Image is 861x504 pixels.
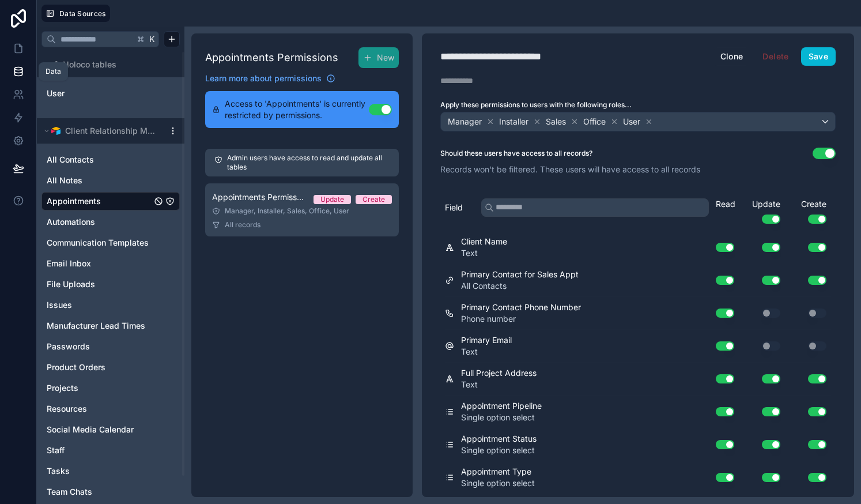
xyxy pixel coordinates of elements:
[47,279,152,290] a: File Uploads
[461,269,579,280] span: Primary Contact for Sales Appt
[41,358,180,377] div: Product Orders
[41,337,180,356] div: Passwords
[41,317,180,335] div: Manufacturer Lead Times
[47,195,101,207] span: Appointments
[227,153,390,172] p: Admin users have access to read and update all tables
[41,234,180,252] div: Communication Templates
[461,313,581,325] span: Phone number
[47,299,72,311] span: Issues
[739,198,785,224] div: Update
[461,346,512,358] span: Text
[41,420,180,439] div: Social Media Calendar
[499,116,528,127] span: Installer
[47,382,152,394] a: Projects
[448,116,482,127] span: Manager
[205,50,338,66] h1: Appointments Permissions
[205,73,335,84] a: Learn more about permissions
[41,483,180,501] div: Team Chats
[47,216,152,228] a: Automations
[47,154,152,166] a: All Contacts
[713,47,751,66] button: Clone
[461,477,535,489] span: Single option select
[47,237,152,249] a: Communication Templates
[461,334,512,346] span: Primary Email
[47,237,149,249] span: Communication Templates
[47,403,152,415] a: Resources
[212,191,304,203] span: Appointments Permission 1
[47,403,87,415] span: Resources
[47,175,82,186] span: All Notes
[461,433,537,445] span: Appointment Status
[362,195,385,204] div: Create
[716,198,739,210] div: Read
[461,247,507,259] span: Text
[205,73,322,84] span: Learn more about permissions
[47,258,152,269] a: Email Inbox
[47,216,95,228] span: Automations
[47,486,152,498] a: Team Chats
[47,362,152,373] a: Product Orders
[47,486,92,498] span: Team Chats
[65,125,158,137] span: Client Relationship Management
[47,465,152,477] a: Tasks
[41,57,173,73] button: Noloco tables
[47,175,152,186] a: All Notes
[41,192,180,210] div: Appointments
[205,183,399,236] a: Appointments Permission 1UpdateCreateManager, Installer, Sales, Office, UserAll records
[212,206,392,216] div: Manager, Installer, Sales, Office, User
[59,9,106,18] span: Data Sources
[41,171,180,190] div: All Notes
[47,382,78,394] span: Projects
[461,302,581,313] span: Primary Contact Phone Number
[47,445,65,456] span: Staff
[461,236,507,247] span: Client Name
[461,280,579,292] span: All Contacts
[47,465,70,477] span: Tasks
[51,126,61,136] img: Airtable Logo
[47,88,140,99] a: User
[47,258,91,269] span: Email Inbox
[225,220,260,230] span: All records
[440,164,836,175] p: Records won't be filtered. These users will have access to all records
[801,47,836,66] button: Save
[47,445,152,456] a: Staff
[46,67,61,76] div: Data
[47,88,65,99] span: User
[461,379,537,390] span: Text
[377,52,394,63] span: New
[41,151,180,169] div: All Contacts
[623,116,640,127] span: User
[41,379,180,397] div: Projects
[41,84,180,103] div: User
[47,341,152,352] a: Passwords
[440,149,592,158] label: Should these users have access to all records?
[583,116,606,127] span: Office
[63,59,116,70] span: Noloco tables
[41,275,180,294] div: File Uploads
[225,98,369,121] span: Access to 'Appointments' is currently restricted by permissions.
[41,5,110,22] button: Data Sources
[47,341,90,352] span: Passwords
[41,400,180,418] div: Resources
[47,320,152,332] a: Manufacturer Lead Times
[47,320,145,332] span: Manufacturer Lead Times
[41,123,164,139] button: Airtable LogoClient Relationship Management
[461,412,542,423] span: Single option select
[47,362,105,373] span: Product Orders
[440,112,836,131] button: ManagerInstallerSalesOfficeUser
[358,47,399,68] button: New
[320,195,344,204] div: Update
[47,279,95,290] span: File Uploads
[445,202,463,213] span: Field
[461,400,542,412] span: Appointment Pipeline
[47,424,152,435] a: Social Media Calendar
[47,154,94,166] span: All Contacts
[47,424,134,435] span: Social Media Calendar
[461,466,535,477] span: Appointment Type
[785,198,831,224] div: Create
[41,254,180,273] div: Email Inbox
[41,296,180,314] div: Issues
[546,116,566,127] span: Sales
[47,299,152,311] a: Issues
[41,441,180,460] div: Staff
